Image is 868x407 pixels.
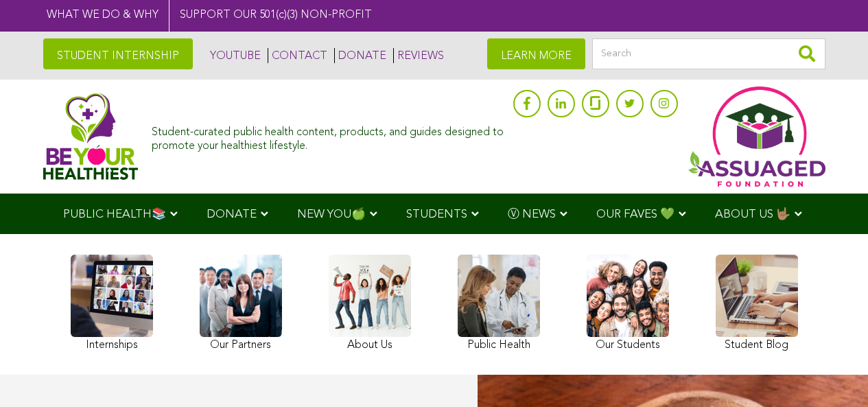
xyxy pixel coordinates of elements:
[715,209,790,220] span: ABOUT US 🤟🏽
[43,194,825,234] div: Navigation Menu
[268,48,327,63] a: CONTACT
[207,209,257,220] span: DONATE
[590,96,600,110] img: glassdoor
[592,38,825,69] input: Search
[688,86,825,187] img: Assuaged App
[393,48,444,63] a: REVIEWS
[334,48,386,63] a: DONATE
[487,38,585,69] a: LEARN MORE
[508,209,556,220] span: Ⓥ NEWS
[406,209,467,220] span: STUDENTS
[297,209,366,220] span: NEW YOU🍏
[152,119,506,152] div: Student-curated public health content, products, and guides designed to promote your healthiest l...
[207,48,261,63] a: YOUTUBE
[596,209,675,220] span: OUR FAVES 💚
[799,341,868,407] iframe: Chat Widget
[43,38,193,69] a: STUDENT INTERNSHIP
[63,209,166,220] span: PUBLIC HEALTH📚
[43,93,139,180] img: Assuaged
